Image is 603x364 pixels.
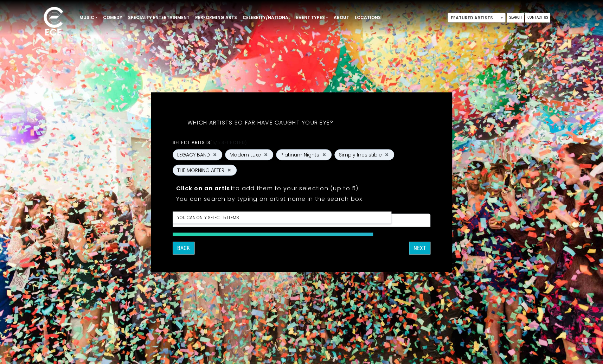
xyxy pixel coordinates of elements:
[210,139,247,145] span: (5/5 selected)
[226,167,232,173] button: Remove THE MORNING AFTER
[177,166,224,174] span: THE MORNING AFTER
[448,13,506,23] span: Featured Artists
[77,12,100,24] a: Music
[173,242,194,254] button: Back
[173,211,391,223] li: You can only select 5 items
[293,12,331,24] a: Event Types
[173,110,348,135] h5: Which artists so far have caught your eye?
[409,242,430,254] button: Next
[352,12,384,24] a: Locations
[212,152,218,158] button: Remove LEGACY BAND
[281,151,319,158] span: Platinum Nights
[230,151,261,158] span: Modern Luxe
[240,12,293,24] a: Celebrity/National
[176,184,427,192] p: to add them to your selection (up to 5).
[525,13,550,23] a: Contact Us
[100,12,125,24] a: Comedy
[448,13,505,23] span: Featured Artists
[321,152,327,158] button: Remove Platinum Nights
[177,151,210,158] span: LEGACY BAND
[173,139,247,145] label: Select artists
[263,152,269,158] button: Remove Modern Luxe
[125,12,192,24] a: Specialty Entertainment
[384,152,390,158] button: Remove Simply Irresistible
[507,13,524,23] a: Search
[176,184,233,192] strong: Click on an artist
[36,5,71,39] img: ece_new_logo_whitev2-1.png
[176,194,427,203] p: You can search by typing an artist name in the search box.
[192,12,240,24] a: Performing Arts
[331,12,352,24] a: About
[339,151,382,158] span: Simply Irresistible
